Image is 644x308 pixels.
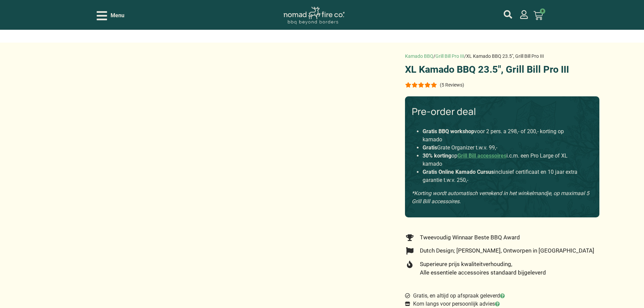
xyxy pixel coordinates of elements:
[440,82,464,88] p: (5 Reviews)
[504,10,512,19] a: mijn account
[405,53,433,59] a: Kamado BBQ
[520,10,528,19] a: mijn account
[433,53,435,59] span: /
[412,106,593,117] h3: Pre-order deal
[97,10,124,22] div: Open/Close Menu
[423,127,582,144] li: voor 2 pers. a 298,- of 200,- korting op kamado
[525,7,551,24] a: 0
[111,11,124,20] span: Menu
[423,168,582,184] li: inclusief certificaat en 10 jaar extra garantie t.w.v. 250,-
[540,8,545,14] span: 0
[405,292,505,300] a: Gratis, en altijd op afspraak geleverd
[411,300,500,308] span: Kom langs voor persoonlijk advies
[405,300,500,308] a: Kom langs voor persoonlijk advies
[423,144,437,151] strong: Gratis
[423,152,451,159] strong: 30% korting
[418,260,546,277] span: Superieure prijs kwaliteitverhouding, Alle essentiele accessoires standaard bijgeleverd
[423,169,494,175] strong: Gratis Online Kamado Cursus
[423,152,582,168] li: op i.c.m. een Pro Large of XL kamado
[411,292,505,300] span: Gratis, en altijd op afspraak geleverd
[418,233,520,242] span: Tweevoudig Winnaar Beste BBQ Award
[284,7,344,25] img: Nomad Logo
[464,53,466,59] span: /
[466,53,544,59] span: XL Kamado BBQ 23.5″, Grill Bill Pro III
[423,144,582,152] li: Grate Organizer t.w.v. 99,-
[405,53,544,60] nav: breadcrumbs
[423,128,474,135] strong: Gratis BBQ workshop
[412,190,589,205] em: *Korting wordt automatisch verrekend in het winkelmandje, op maximaal 5 Grill Bill accessoires.
[405,65,599,74] h1: XL Kamado BBQ 23.5″, Grill Bill Pro III
[435,53,464,59] a: Grill Bill Pro III
[457,152,506,159] a: Grill Bill accessoires
[418,246,594,255] span: Dutch Design; [PERSON_NAME], Ontworpen in [GEOGRAPHIC_DATA]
